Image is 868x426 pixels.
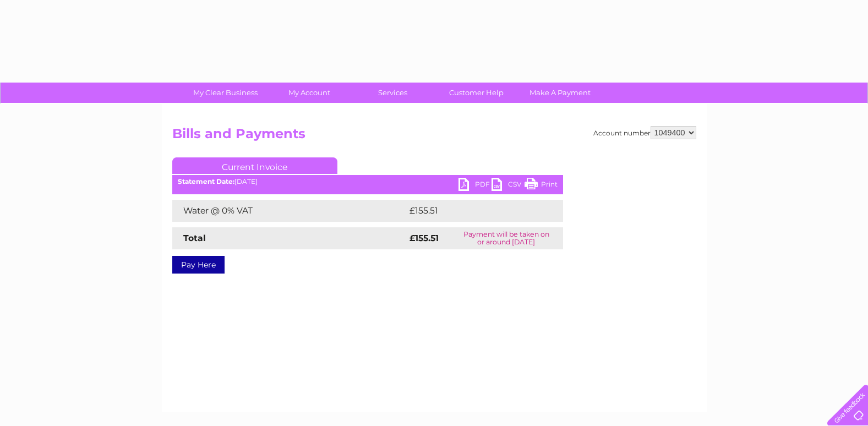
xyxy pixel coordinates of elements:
a: Current Invoice [172,157,337,174]
strong: Total [183,233,206,243]
a: My Clear Business [180,83,271,103]
td: £155.51 [407,200,542,222]
a: Make A Payment [515,83,605,103]
td: Water @ 0% VAT [172,200,407,222]
div: Account number [593,126,696,139]
div: [DATE] [172,178,563,185]
strong: £155.51 [410,233,439,243]
b: Statement Date: [178,177,234,185]
td: Payment will be taken on or around [DATE] [450,227,563,249]
h2: Bills and Payments [172,126,696,147]
a: Services [347,83,438,103]
a: My Account [264,83,354,103]
a: Print [525,178,558,194]
a: Customer Help [431,83,522,103]
a: Pay Here [172,256,225,274]
a: PDF [458,178,492,194]
a: CSV [492,178,525,194]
